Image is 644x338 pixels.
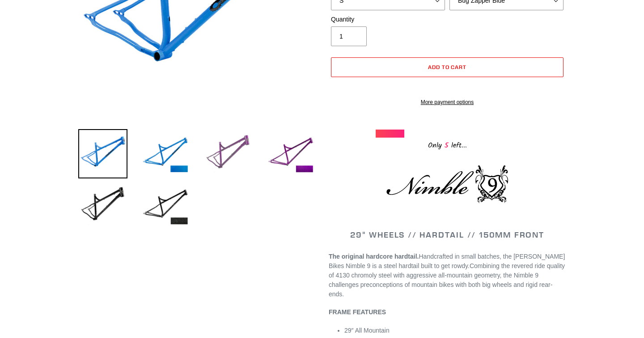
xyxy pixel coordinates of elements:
[141,181,190,230] img: Load image into Gallery viewer, NIMBLE 9 - Frameset
[329,308,386,316] b: FRAME FEATURES
[331,57,563,77] button: Add to cart
[428,64,467,70] span: Add to cart
[266,129,315,178] img: Load image into Gallery viewer, NIMBLE 9 - Frameset
[329,253,565,269] span: Handcrafted in small batches, the [PERSON_NAME] Bikes Nimble 9 is a steel hardtail built to get r...
[203,129,253,178] img: Load image into Gallery viewer, NIMBLE 9 - Frameset
[350,230,544,240] span: 29" WHEELS // HARDTAIL // 150MM FRONT
[329,262,565,298] span: Combining the revered ride quality of 4130 chromoly steel with aggressive all-mountain geometry, ...
[331,15,445,24] label: Quantity
[329,253,419,260] strong: The original hardcore hardtail.
[78,181,127,230] img: Load image into Gallery viewer, NIMBLE 9 - Frameset
[344,327,390,334] span: 29″ All Mountain
[376,138,519,152] div: Only left...
[141,129,190,178] img: Load image into Gallery viewer, NIMBLE 9 - Frameset
[442,140,451,151] span: 5
[78,129,127,178] img: Load image into Gallery viewer, NIMBLE 9 - Frameset
[331,98,563,106] a: More payment options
